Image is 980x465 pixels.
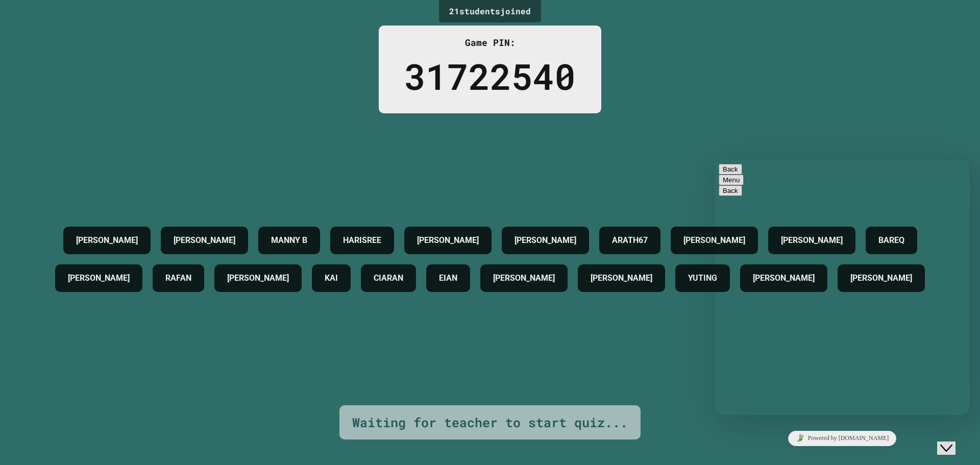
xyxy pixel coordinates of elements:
[715,160,970,415] iframe: chat widget
[715,427,970,450] iframe: chat widget
[343,234,381,247] h4: HARISREE
[937,424,970,455] iframe: chat widget
[374,272,403,284] h4: CIARAN
[591,272,652,284] h4: [PERSON_NAME]
[271,234,307,247] h4: MANNY B
[439,272,457,284] h4: EIAN
[514,234,576,247] h4: [PERSON_NAME]
[683,234,745,247] h4: [PERSON_NAME]
[493,272,555,284] h4: [PERSON_NAME]
[417,234,479,247] h4: [PERSON_NAME]
[352,413,628,432] div: Waiting for teacher to start quiz...
[68,272,130,284] h4: [PERSON_NAME]
[165,272,191,284] h4: RAFAN
[325,272,338,284] h4: KAI
[612,234,648,247] h4: ARATH67
[404,50,576,103] div: 31722540
[76,234,138,247] h4: [PERSON_NAME]
[404,36,576,50] div: Game PIN:
[688,272,717,284] h4: YUTING
[227,272,289,284] h4: [PERSON_NAME]
[174,234,235,247] h4: [PERSON_NAME]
